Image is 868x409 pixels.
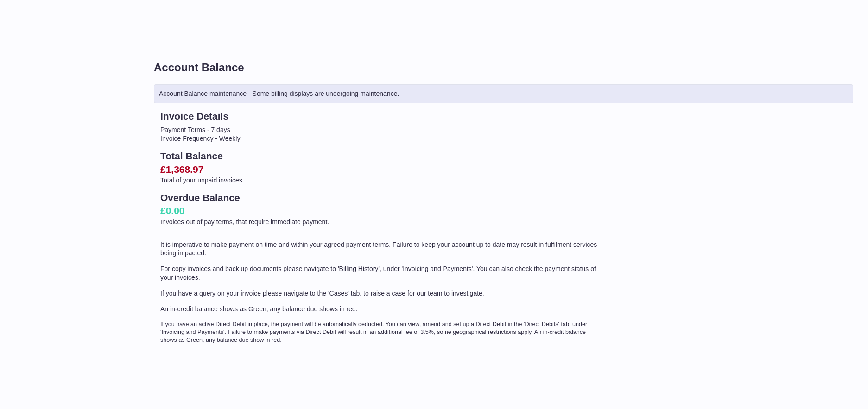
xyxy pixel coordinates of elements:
h2: £0.00 [160,204,602,217]
h2: £1,368.97 [160,163,602,176]
div: Account Balance maintenance - Some billing displays are undergoing maintenance. [154,84,853,103]
p: Total of your unpaid invoices [160,176,602,185]
p: If you have an active Direct Debit in place, the payment will be automatically deducted. You can ... [160,321,602,344]
h2: Total Balance [160,150,602,163]
p: It is imperative to make payment on time and within your agreed payment terms. Failure to keep yo... [160,240,602,258]
p: If you have a query on your invoice please navigate to the 'Cases' tab, to raise a case for our t... [160,289,602,298]
li: Payment Terms - 7 days [160,126,602,134]
h2: Overdue Balance [160,191,602,204]
li: Invoice Frequency - Weekly [160,134,602,143]
h2: Invoice Details [160,110,602,123]
h1: Account Balance [154,60,853,75]
p: Invoices out of pay terms, that require immediate payment. [160,218,602,227]
p: For copy invoices and back up documents please navigate to 'Billing History', under 'Invoicing an... [160,264,602,282]
p: An in-credit balance shows as Green, any balance due shows in red. [160,305,602,314]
